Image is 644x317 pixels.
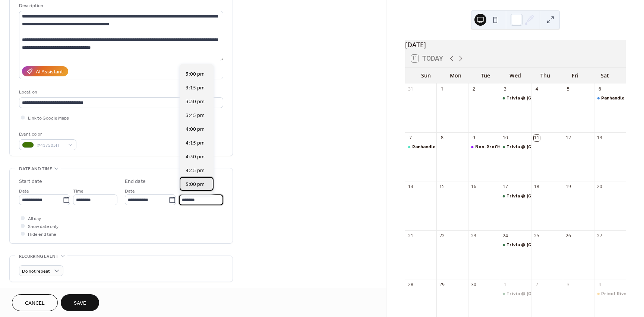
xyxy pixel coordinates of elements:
div: 23 [471,232,477,239]
div: 16 [471,184,477,190]
div: Description [19,2,222,10]
div: 19 [565,184,571,190]
div: Trivia @ [GEOGRAPHIC_DATA] [506,143,571,150]
div: Location [19,88,222,96]
span: 4:45 pm [186,167,205,175]
div: 4 [597,282,603,288]
div: 27 [597,232,603,239]
div: 31 [407,86,414,92]
div: 9 [471,135,477,141]
span: 3:15 pm [186,84,205,92]
div: Wed [501,68,530,83]
div: Trivia @ Timber Town [500,143,531,150]
div: Sat [590,68,620,83]
span: 4:15 pm [186,139,205,147]
div: 14 [407,184,414,190]
div: Trivia @ [GEOGRAPHIC_DATA] [506,95,571,101]
div: Fri [560,68,590,83]
span: Show date only [28,223,59,231]
div: Start date [19,178,42,186]
div: 3 [502,86,508,92]
div: AI Assistant [36,68,63,76]
div: 2 [534,282,540,288]
div: Trivia @ Timber Town [500,95,531,101]
span: Cancel [25,299,45,307]
button: Cancel [12,294,58,311]
div: 1 [502,282,508,288]
div: 24 [502,232,508,239]
span: 4:30 pm [186,153,205,161]
div: 29 [439,282,445,288]
div: Mon [441,68,471,83]
div: 6 [597,86,603,92]
button: Save [61,294,99,311]
div: 12 [565,135,571,141]
button: AI Assistant [22,66,68,76]
div: Tue [471,68,501,83]
div: 2 [471,86,477,92]
div: Event color [19,130,75,138]
div: [DATE] [405,40,626,50]
span: Time [73,187,83,195]
div: Panhandle Bluesfest at Priest River [405,143,437,150]
div: 11 [534,135,540,141]
span: #417505FF [37,142,64,149]
div: 30 [471,282,477,288]
div: Sun [411,68,441,83]
span: 3:00 pm [186,70,205,78]
div: 3 [565,282,571,288]
span: Date [125,187,135,195]
div: Trivia @ [GEOGRAPHIC_DATA] [506,193,571,199]
div: 21 [407,232,414,239]
div: 8 [439,135,445,141]
span: 3:30 pm [186,98,205,106]
span: Save [74,299,86,307]
div: Panhandle Bluesfest at [GEOGRAPHIC_DATA] [412,143,511,150]
div: Trivia @ Timber Town [500,241,531,248]
div: Trivia @ Timber Town [500,193,531,199]
span: Recurring event [19,253,59,260]
div: Thu [530,68,560,83]
div: 26 [565,232,571,239]
span: Hide end time [28,231,56,238]
div: 4 [534,86,540,92]
div: 1 [439,86,445,92]
div: 25 [534,232,540,239]
span: 3:45 pm [186,112,205,120]
div: Priest River Oktoberfest [594,290,626,297]
span: All day [28,215,41,223]
div: Non-Profit Meeting [468,143,500,150]
span: Do not repeat [22,267,50,276]
div: 5 [565,86,571,92]
div: Panhandle Bluesfest [594,95,626,101]
span: Date [19,187,29,195]
div: 22 [439,232,445,239]
div: 15 [439,184,445,190]
div: Trivia @ [GEOGRAPHIC_DATA] [506,290,571,297]
span: Time [179,187,189,195]
div: 28 [407,282,414,288]
div: Trivia @ [GEOGRAPHIC_DATA] [506,241,571,248]
div: 7 [407,135,414,141]
div: End date [125,178,146,186]
div: Non-Profit Meeting [475,143,521,150]
div: 18 [534,184,540,190]
div: 13 [597,135,603,141]
div: 20 [597,184,603,190]
div: Trivia @ Timber Town [500,290,531,297]
span: Date and time [19,165,52,173]
span: Link to Google Maps [28,114,69,122]
span: 5:15 pm [186,194,205,202]
span: 4:00 pm [186,126,205,133]
div: 10 [502,135,508,141]
span: 5:00 pm [186,181,205,188]
div: 17 [502,184,508,190]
